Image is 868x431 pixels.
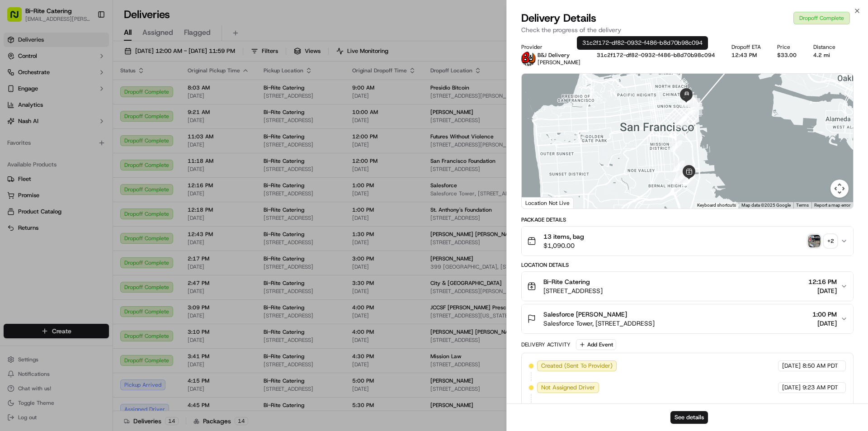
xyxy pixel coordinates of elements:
[782,362,801,370] span: [DATE]
[577,36,708,50] div: 31c2f172-df82-0932-f486-b8d70b98c094
[777,43,798,51] div: Price
[731,52,763,59] div: 12:43 PM
[813,52,837,59] div: 4.2 mi
[543,286,603,295] span: [STREET_ADDRESS]
[522,304,853,333] button: Salesforce [PERSON_NAME]Salesforce Tower, [STREET_ADDRESS]1:00 PM[DATE]
[814,203,850,208] a: Report a map error
[524,197,554,208] a: Open this area in Google Maps (opens a new window)
[522,272,853,301] button: Bi-Rite Catering[STREET_ADDRESS]12:16 PM[DATE]
[782,384,801,392] span: [DATE]
[808,235,821,247] img: photo_proof_of_pickup image
[521,43,582,51] div: Provider
[576,339,616,350] button: Add Event
[676,171,688,183] div: 6
[670,140,682,152] div: 8
[541,362,613,370] span: Created (Sent To Provider)
[813,43,837,51] div: Distance
[796,203,809,208] a: Terms (opens in new tab)
[675,116,687,128] div: 9
[521,25,854,34] p: Check the progress of the delivery
[731,43,763,51] div: Dropoff ETA
[802,384,838,392] span: 9:23 AM PDT
[522,227,853,256] button: 13 items, bag$1,090.00photo_proof_of_pickup image+2
[685,95,697,107] div: 12
[673,161,685,172] div: 7
[597,52,715,59] button: 31c2f172-df82-0932-f486-b8d70b98c094
[689,98,700,110] div: 11
[824,235,837,247] div: + 2
[522,197,574,208] div: Location Not Live
[741,203,791,208] span: Map data ©2025 Google
[697,202,736,208] button: Keyboard shortcuts
[802,362,838,370] span: 8:50 AM PDT
[683,174,695,186] div: 4
[543,277,590,286] span: Bi-Rite Catering
[521,52,536,66] img: profile_bj_cartwheel_2man.png
[808,277,837,286] span: 12:16 PM
[777,52,798,59] div: $33.00
[521,216,854,223] div: Package Details
[670,411,708,424] button: See details
[521,11,596,25] span: Delivery Details
[812,310,837,319] span: 1:00 PM
[543,310,627,319] span: Salesforce [PERSON_NAME]
[830,180,849,198] button: Map camera controls
[808,286,837,295] span: [DATE]
[521,341,571,348] div: Delivery Activity
[543,319,655,328] span: Salesforce Tower, [STREET_ADDRESS]
[808,235,837,247] button: photo_proof_of_pickup image+2
[538,59,580,66] span: [PERSON_NAME]
[543,232,584,241] span: 13 items, bag
[541,384,595,392] span: Not Assigned Driver
[538,52,580,59] p: B&J Delivery
[690,103,702,114] div: 10
[521,261,854,269] div: Location Details
[683,174,694,186] div: 5
[812,319,837,328] span: [DATE]
[524,197,554,208] img: Google
[543,241,584,250] span: $1,090.00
